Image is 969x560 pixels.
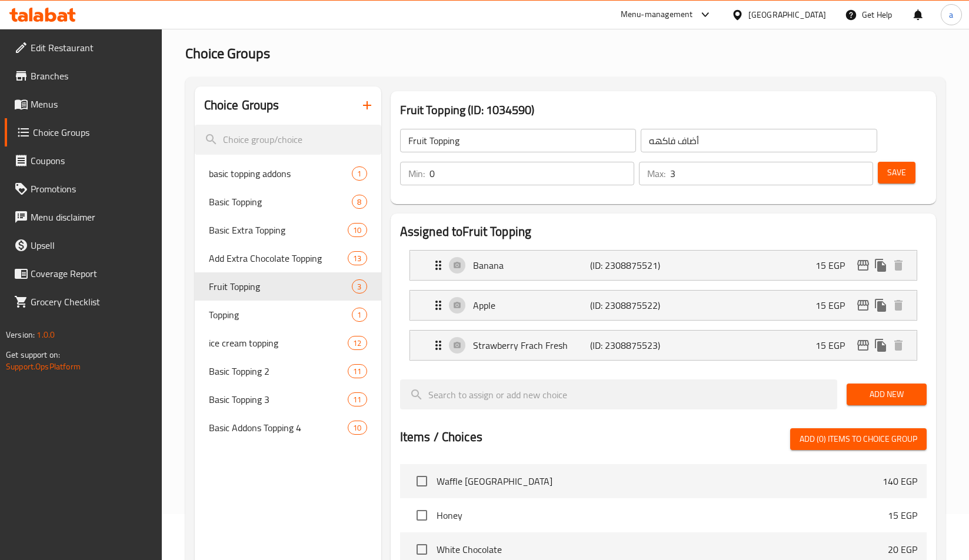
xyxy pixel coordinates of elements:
h2: Items / Choices [400,428,482,446]
div: Choices [352,166,367,181]
span: Get support on: [6,347,60,362]
span: a [949,8,953,21]
p: 140 EGP [883,474,917,488]
span: Fruit Topping [209,279,352,294]
span: Coverage Report [31,266,152,281]
button: delete [890,256,907,274]
p: 15 EGP [815,338,854,352]
p: 15 EGP [815,298,854,312]
a: Edit Restaurant [5,34,162,62]
span: 1 [352,168,366,179]
span: Upsell [31,238,152,252]
span: Add New [856,387,917,402]
h2: Choice Groups [204,96,279,114]
p: Banana [473,258,590,272]
span: 3 [352,281,366,292]
button: edit [854,336,872,354]
span: Honey [437,508,888,522]
span: Menus [31,97,152,111]
span: 10 [348,225,366,236]
a: Upsell [5,231,162,259]
a: Menu disclaimer [5,203,162,231]
input: search [400,379,837,409]
span: Topping [209,308,352,322]
p: Strawberry Frach Fresh [473,338,590,352]
p: Apple [473,298,590,312]
button: delete [890,336,907,354]
a: Branches [5,62,162,90]
a: Coupons [5,146,162,175]
button: edit [854,256,872,274]
span: 8 [352,196,366,208]
span: 12 [348,338,366,349]
span: 10 [348,422,366,434]
div: Basic Addons Topping 410 [195,414,381,442]
span: 1 [352,309,366,321]
button: edit [854,296,872,314]
h2: Assigned to Fruit Topping [400,223,927,241]
span: Save [887,165,906,180]
div: Expand [410,291,917,320]
div: Choices [348,392,367,406]
div: basic topping addons1 [195,159,381,188]
span: Choice Groups [33,125,152,139]
button: duplicate [872,296,890,314]
a: Promotions [5,175,162,203]
li: Expand [400,245,927,285]
span: Select choice [409,503,434,528]
p: Max: [647,166,665,181]
span: Add Extra Chocolate Topping [209,251,348,265]
input: search [195,125,381,155]
span: Waffle [GEOGRAPHIC_DATA] [437,474,883,488]
li: Expand [400,325,927,365]
p: Min: [408,166,425,181]
div: Expand [410,251,917,280]
div: Basic Topping 311 [195,385,381,414]
span: Basic Topping 3 [209,392,348,406]
p: 15 EGP [815,258,854,272]
span: 11 [348,366,366,377]
span: Select choice [409,469,434,494]
a: Grocery Checklist [5,288,162,316]
p: (ID: 2308875522) [590,298,668,312]
span: basic topping addons [209,166,352,181]
span: Basic Topping [209,195,352,209]
div: Choices [348,421,367,435]
span: Coupons [31,154,152,168]
a: Menus [5,90,162,118]
span: Add (0) items to choice group [800,432,917,446]
div: Basic Topping 211 [195,357,381,385]
h3: Fruit Topping (ID: 1034590) [400,101,927,119]
button: duplicate [872,336,890,354]
span: Menu disclaimer [31,210,152,224]
a: Support.OpsPlatform [6,359,81,374]
div: Basic Topping8 [195,188,381,216]
p: 20 EGP [888,542,917,556]
span: ice cream topping [209,336,348,350]
button: Save [878,162,915,184]
span: Basic Extra Topping [209,223,348,237]
div: ice cream topping12 [195,329,381,357]
div: Basic Extra Topping10 [195,216,381,244]
div: Fruit Topping3 [195,272,381,301]
p: (ID: 2308875521) [590,258,668,272]
span: White Chocolate [437,542,888,556]
button: delete [890,296,907,314]
span: 13 [348,253,366,264]
div: Add Extra Chocolate Topping13 [195,244,381,272]
button: duplicate [872,256,890,274]
span: 1.0.0 [36,327,55,342]
div: Topping1 [195,301,381,329]
span: Basic Topping 2 [209,364,348,378]
a: Choice Groups [5,118,162,146]
button: Add New [847,384,927,405]
div: Expand [410,331,917,360]
span: Basic Addons Topping 4 [209,421,348,435]
span: Branches [31,69,152,83]
div: Choices [348,364,367,378]
div: [GEOGRAPHIC_DATA] [748,8,826,21]
span: Promotions [31,182,152,196]
span: Choice Groups [185,40,270,66]
li: Expand [400,285,927,325]
div: Menu-management [621,8,693,22]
